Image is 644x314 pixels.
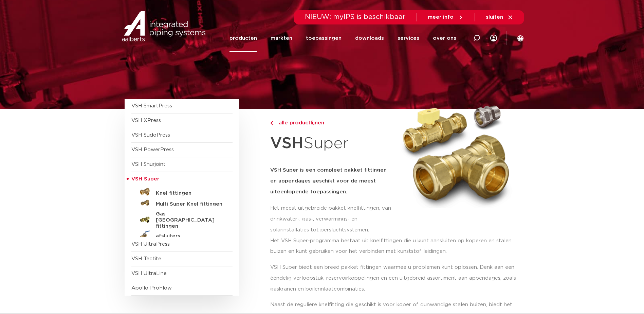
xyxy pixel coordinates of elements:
a: downloads [355,24,384,52]
a: VSH SmartPress [131,103,172,108]
a: producten [229,24,257,52]
a: VSH Tectite [131,256,161,261]
span: sluiten [486,15,503,20]
p: Het meest uitgebreide pakket knelfittingen, van drinkwater-, gas-, verwarmings- en solarinstallat... [270,203,393,235]
img: chevron-right.svg [270,121,273,125]
span: VSH Super [131,176,159,181]
h5: VSH Super is een compleet pakket fittingen en appendages geschikt voor de meest uiteenlopende toe... [270,165,393,197]
a: VSH PowerPress [131,147,174,152]
nav: Menu [229,24,456,52]
a: VSH SudoPress [131,133,170,138]
h1: Super [270,130,393,157]
p: VSH Super biedt een breed pakket fittingen waarmee u problemen kunt oplossen. Denk aan een ééndel... [270,262,520,295]
span: meer info [428,15,454,20]
a: VSH Shurjoint [131,162,166,167]
h5: Knel fittingen [156,190,223,196]
a: Apollo ProFlow [131,285,172,291]
a: Gas [GEOGRAPHIC_DATA] fittingen [131,208,233,229]
span: alle productlijnen [275,120,324,125]
span: NIEUW: myIPS is beschikbaar [305,14,406,20]
a: VSH UltraPress [131,242,170,247]
a: over ons [433,24,456,52]
p: Het VSH Super-programma bestaat uit knelfittingen die u kunt aansluiten op koperen en stalen buiz... [270,235,520,257]
strong: VSH [270,136,303,151]
a: VSH XPress [131,118,161,123]
div: my IPS [490,24,497,52]
h5: Gas [GEOGRAPHIC_DATA] fittingen [156,211,223,229]
a: afsluiters [131,229,233,240]
h5: afsluiters [156,233,223,239]
a: sluiten [486,14,513,20]
a: markten [271,24,292,52]
a: toepassingen [306,24,342,52]
a: services [398,24,419,52]
a: Multi Super Knel fittingen [131,197,233,208]
a: meer info [428,14,464,20]
a: VSH UltraLine [131,271,167,276]
a: alle productlijnen [270,119,393,127]
h5: Multi Super Knel fittingen [156,201,223,207]
a: Knel fittingen [131,187,233,197]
